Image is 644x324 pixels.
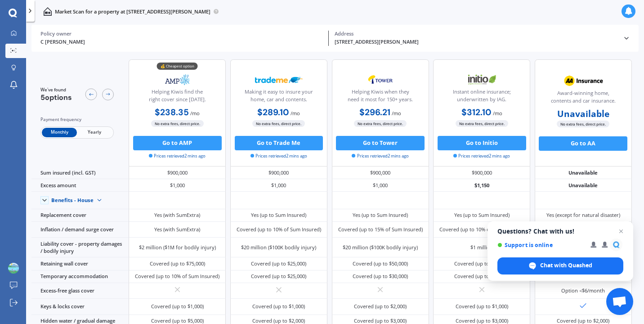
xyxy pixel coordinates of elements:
[439,226,524,233] div: Covered (up to 10% of Sum Insured)
[43,7,52,16] img: home-and-contents.b802091223b8502ef2dd.svg
[77,128,112,137] span: Yearly
[237,226,321,233] div: Covered (up to 10% of Sum Insured)
[31,166,129,179] div: Sum insured (incl. GST)
[251,211,306,219] div: Yes (up to Sum Insured)
[433,166,530,179] div: $900,000
[291,110,300,117] span: / mo
[237,88,321,106] div: Making it easy to insure your home, car and contents.
[40,87,72,93] span: We've found
[557,110,609,117] b: Unavailable
[42,128,77,137] span: Monthly
[94,194,105,206] img: Benefit content down
[31,222,129,238] div: Inflation / demand surge cover
[353,273,408,280] div: Covered (up to $30,000)
[454,211,510,219] div: Yes (up to Sum Insured)
[151,303,204,310] div: Covered (up to $1,000)
[458,71,505,89] img: Initio.webp
[255,71,303,89] img: Trademe.webp
[139,244,216,251] div: $2 million ($1M for bodily injury)
[251,260,306,267] div: Covered (up to $25,000)
[606,288,633,315] a: Open chat
[561,287,605,294] div: Option <$6/month
[250,153,307,159] span: Prices retrieved 2 mins ago
[252,120,305,127] span: No extra fees, direct price.
[559,72,607,90] img: AA.webp
[497,242,584,248] span: Support is online
[40,38,323,46] div: C [PERSON_NAME]
[456,120,508,127] span: No extra fees, direct price.
[129,179,226,192] div: $1,000
[352,153,408,159] span: Prices retrieved 2 mins ago
[154,226,200,233] div: Yes (with SumExtra)
[252,303,305,310] div: Covered (up to $1,000)
[55,8,210,15] p: Market Scan for a property at [STREET_ADDRESS][PERSON_NAME]
[235,136,323,150] button: Go to Trade Me
[31,257,129,270] div: Retaining wall cover
[359,107,390,118] b: $296.21
[453,153,510,159] span: Prices retrieved 2 mins ago
[497,257,623,274] span: Chat with Quashed
[332,179,429,192] div: $1,000
[354,303,407,310] div: Covered (up to $2,000)
[31,270,129,283] div: Temporary accommodation
[353,260,408,267] div: Covered (up to $50,000)
[535,179,632,192] div: Unavailable
[461,107,492,118] b: $312.10
[454,273,510,280] div: Covered (up to $20,000)
[456,303,508,310] div: Covered (up to $1,000)
[338,88,422,106] div: Helping Kiwis when they need it most for 150+ years.
[230,179,327,192] div: $1,000
[338,226,423,233] div: Covered (up to 15% of Sum Insured)
[154,211,200,219] div: Yes (with SumExtra)
[31,179,129,192] div: Excess amount
[541,90,626,108] div: Award-winning home, contents and car insurance.
[40,31,323,37] div: Policy owner
[354,120,407,127] span: No extra fees, direct price.
[190,110,200,117] span: / mo
[150,260,205,267] div: Covered (up to $75,000)
[154,71,201,89] img: AMP.webp
[31,209,129,222] div: Replacement cover
[31,283,129,299] div: Excess-free glass cover
[493,110,502,117] span: / mo
[497,228,623,235] span: Questions? Chat with us!
[357,71,404,89] img: Tower.webp
[257,107,289,118] b: $289.10
[135,88,219,106] div: Helping Kiwis find the right cover since [DATE].
[149,153,206,159] span: Prices retrieved 2 mins ago
[335,38,617,46] div: [STREET_ADDRESS][PERSON_NAME]
[343,244,418,251] div: $20 million ($100K bodily injury)
[230,166,327,179] div: $900,000
[129,166,226,179] div: $900,000
[31,238,129,257] div: Liability cover - property damages / bodily injury
[546,211,620,219] div: Yes (except for natural disaster)
[353,211,408,219] div: Yes (up to Sum Insured)
[535,166,632,179] div: Unavailable
[438,136,526,150] button: Go to Initio
[151,120,204,127] span: No extra fees, direct price.
[470,244,493,251] div: $1 million
[135,273,219,280] div: Covered (up to 10% of Sum Insured)
[8,263,19,274] img: ACg8ocKPxoxA7-m4q28v0_JQYtbSV1mvzbh3ikRTScHGp_1_ycyovUFsUw=s96-c
[557,121,609,127] span: No extra fees, direct price.
[133,136,222,150] button: Go to AMP
[539,136,627,151] button: Go to AA
[540,261,592,270] span: Chat with Quashed
[454,260,510,267] div: Covered (up to $25,000)
[51,197,94,203] div: Benefits - House
[332,166,429,179] div: $900,000
[31,299,129,315] div: Keys & locks cover
[433,179,530,192] div: $1,150
[439,88,524,106] div: Instant online insurance; underwritten by IAG.
[155,107,189,118] b: $238.35
[251,273,306,280] div: Covered (up to $25,000)
[157,63,198,70] div: 💰 Cheapest option
[335,31,617,37] div: Address
[336,136,425,150] button: Go to Tower
[40,116,114,123] div: Payment frequency
[40,93,72,102] span: 5 options
[241,244,316,251] div: $20 million ($100K bodily injury)
[392,110,401,117] span: / mo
